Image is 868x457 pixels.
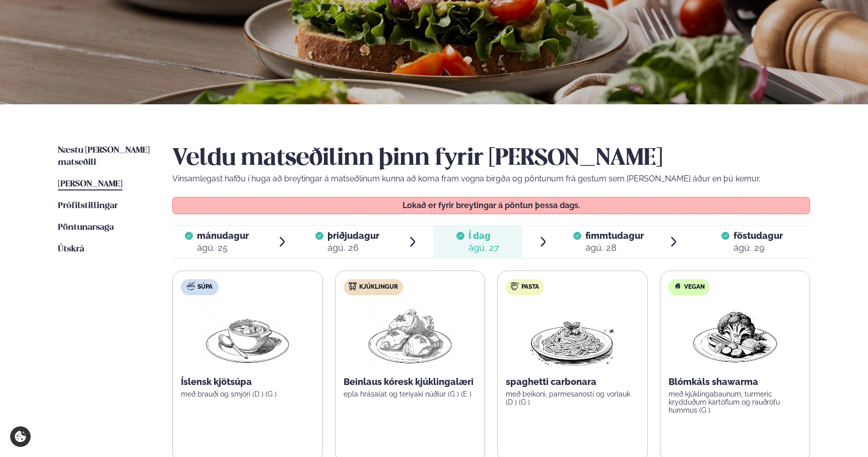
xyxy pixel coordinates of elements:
img: Vegan.png [691,303,779,368]
span: Í dag [469,230,499,242]
p: Lokað er fyrir breytingar á pöntun þessa dags. [183,202,800,210]
h2: Veldu matseðilinn þinn fyrir [PERSON_NAME] [172,145,810,173]
img: Chicken-thighs.png [366,303,454,368]
img: Spagetti.png [528,303,617,368]
p: með kjúklingabaunum, turmeric krydduðum kartöflum og rauðrófu hummus (G ) [669,390,802,414]
span: Pasta [521,283,539,291]
img: pasta.svg [511,282,519,290]
p: spaghetti carbonara [506,376,639,388]
p: með beikoni, parmesanosti og vorlauk (D ) (G ) [506,390,639,406]
img: chicken.svg [349,282,357,290]
span: [PERSON_NAME] [58,180,122,188]
p: epla hrásalat og teriyaki núðlur (G ) (E ) [344,390,477,398]
span: Kjúklingur [359,283,398,291]
p: Beinlaus kóresk kjúklingalæri [344,376,477,388]
div: ágú. 25 [197,242,249,254]
img: Soup.png [203,303,292,368]
span: mánudagur [197,230,249,241]
p: Íslensk kjötsúpa [181,376,314,388]
span: Útskrá [58,245,84,253]
span: Prófílstillingar [58,202,118,210]
span: þriðjudagur [327,230,379,241]
p: Vinsamlegast hafðu í huga að breytingar á matseðlinum kunna að koma fram vegna birgða og pöntunum... [172,173,810,185]
p: Blómkáls shawarma [669,376,802,388]
span: Pöntunarsaga [58,223,114,232]
a: Næstu [PERSON_NAME] matseðill [58,145,152,169]
span: fimmtudagur [585,230,644,241]
div: ágú. 27 [469,242,499,254]
img: Vegan.svg [674,282,682,290]
div: ágú. 26 [327,242,379,254]
a: Pöntunarsaga [58,222,114,234]
div: ágú. 28 [585,242,644,254]
a: Prófílstillingar [58,200,118,212]
div: ágú. 29 [733,242,783,254]
img: soup.svg [187,282,195,290]
a: Cookie settings [10,426,31,447]
span: Næstu [PERSON_NAME] matseðill [58,146,150,167]
span: föstudagur [733,230,783,241]
span: Súpa [197,283,213,291]
a: [PERSON_NAME] [58,178,122,190]
span: Vegan [684,283,705,291]
p: með brauði og smjöri (D ) (G ) [181,390,314,398]
a: Útskrá [58,243,84,255]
